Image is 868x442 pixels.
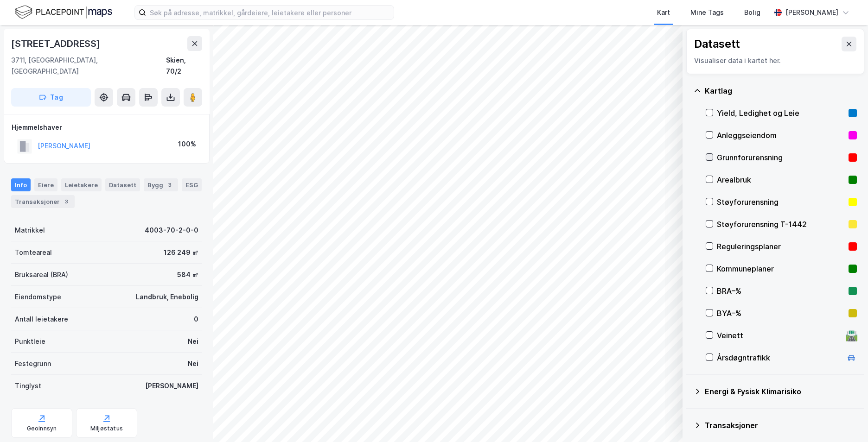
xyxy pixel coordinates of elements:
[717,285,845,297] div: BRA–%
[717,130,845,141] div: Anleggseiendom
[717,152,845,163] div: Grunnforurensning
[182,178,202,191] div: ESG
[145,225,198,236] div: 4003-70-2-0-0
[694,37,740,51] div: Datasett
[11,195,75,208] div: Transaksjoner
[717,308,845,319] div: BYA–%
[15,358,51,369] div: Festegrunn
[694,55,856,66] div: Visualiser data i kartet her.
[27,425,57,432] div: Geoinnsyn
[705,386,857,397] div: Energi & Fysisk Klimarisiko
[12,122,202,133] div: Hjemmelshaver
[11,88,91,107] button: Tag
[822,398,868,442] iframe: Chat Widget
[188,336,198,347] div: Nei
[717,352,842,363] div: Årsdøgntrafikk
[690,7,724,18] div: Mine Tags
[61,178,102,191] div: Leietakere
[136,291,198,303] div: Landbruk, Enebolig
[15,314,68,325] div: Antall leietakere
[62,197,71,206] div: 3
[15,4,112,20] img: logo.f888ab2527a4732fd821a326f86c7f29.svg
[717,330,842,341] div: Veinett
[15,336,45,347] div: Punktleie
[188,358,198,369] div: Nei
[717,196,845,208] div: Støyforurensning
[744,7,760,18] div: Bolig
[165,180,174,189] div: 3
[34,178,57,191] div: Eiere
[11,36,102,51] div: [STREET_ADDRESS]
[717,219,845,230] div: Støyforurensning T-1442
[164,247,198,258] div: 126 249 ㎡
[717,263,845,274] div: Kommuneplaner
[178,139,196,150] div: 100%
[15,291,61,303] div: Eiendomstype
[144,178,178,191] div: Bygg
[166,55,202,77] div: Skien, 70/2
[785,7,838,18] div: [PERSON_NAME]
[145,380,198,391] div: [PERSON_NAME]
[146,6,394,19] input: Søk på adresse, matrikkel, gårdeiere, leietakere eller personer
[15,247,52,258] div: Tomteareal
[90,425,123,432] div: Miljøstatus
[15,225,45,236] div: Matrikkel
[15,380,41,391] div: Tinglyst
[845,329,858,341] div: 🛣️
[717,174,845,185] div: Arealbruk
[717,241,845,252] div: Reguleringsplaner
[15,269,68,280] div: Bruksareal (BRA)
[705,85,857,96] div: Kartlag
[11,55,166,77] div: 3711, [GEOGRAPHIC_DATA], [GEOGRAPHIC_DATA]
[105,178,140,191] div: Datasett
[705,420,857,431] div: Transaksjoner
[717,107,845,119] div: Yield, Ledighet og Leie
[657,7,670,18] div: Kart
[194,314,198,325] div: 0
[177,269,198,280] div: 584 ㎡
[11,178,31,191] div: Info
